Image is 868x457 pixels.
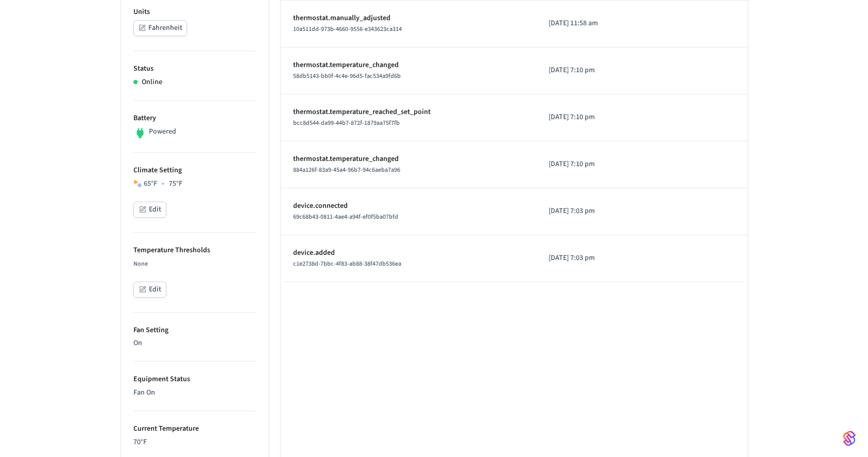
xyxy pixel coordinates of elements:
p: thermostat.temperature_changed [293,60,524,71]
img: Heat Cool [133,179,142,188]
p: [DATE] 7:03 pm [549,253,641,264]
p: [DATE] 11:58 am [549,18,641,29]
p: thermostat.temperature_reached_set_point [293,107,524,118]
span: – [161,178,165,189]
p: [DATE] 7:10 pm [549,65,641,76]
div: 65 °F 75 °F [144,178,182,189]
p: Powered [149,126,176,137]
p: Status [133,63,256,74]
span: 69c68b43-0811-4ae4-a94f-ef0f5ba07bfd [293,213,398,221]
p: thermostat.temperature_changed [293,154,524,165]
span: c1e2738d-7bbc-4f83-ab88-38f47db536ea [293,259,401,268]
img: SeamLogoGradient.69752ec5.svg [843,430,856,447]
p: [DATE] 7:10 pm [549,112,641,123]
button: Fahrenheit [133,20,187,36]
p: Battery [133,113,256,124]
p: [DATE] 7:10 pm [549,159,641,170]
span: 10a511dd-973b-4660-9556-e343623ca314 [293,25,402,34]
p: Equipment Status [133,374,256,385]
p: Online [142,77,162,88]
button: Edit [133,202,166,218]
span: bcc8d544-da99-44b7-872f-1879aa75f7fb [293,119,400,127]
p: On [133,338,256,349]
p: Temperature Thresholds [133,245,256,256]
p: Current Temperature [133,423,256,434]
span: 884a126f-83a9-45a4-96b7-94c6aeba7a96 [293,166,400,174]
span: 58db5143-bb0f-4c4e-96d5-fac534a9fd6b [293,72,401,80]
button: Edit [133,282,166,298]
p: Climate Setting [133,165,256,176]
p: device.connected [293,201,524,211]
p: thermostat.manually_adjusted [293,13,524,24]
span: None [133,259,148,268]
p: Fan Setting [133,325,256,336]
p: Fan On [133,387,256,398]
p: [DATE] 7:03 pm [549,206,641,217]
p: device.added [293,248,524,258]
p: 70 °F [133,437,256,448]
p: Units [133,7,256,18]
